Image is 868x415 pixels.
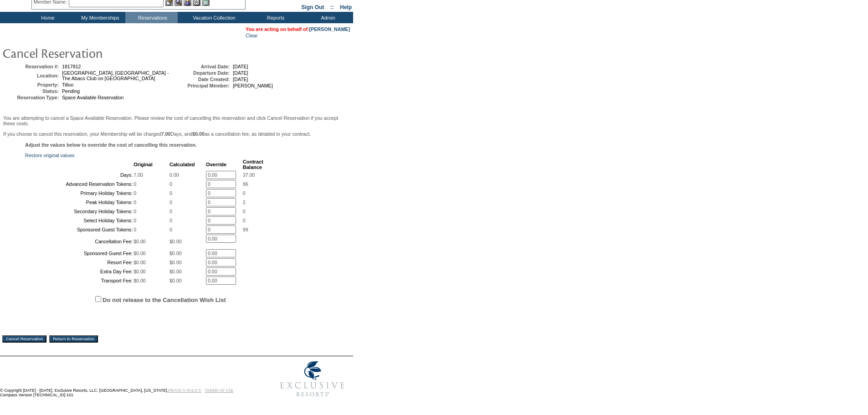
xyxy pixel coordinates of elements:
span: $0.00 [134,251,146,256]
td: Reservations [125,12,178,23]
span: 0 [134,218,136,223]
a: Clear [246,33,257,38]
span: 0 [134,181,136,187]
span: 37.00 [243,172,255,178]
td: Status: [4,88,59,94]
td: Home [21,12,73,23]
a: Help [340,4,352,10]
span: $0.00 [134,239,146,244]
span: Space Available Reservation [62,95,123,100]
span: 0 [169,227,172,232]
td: Secondary Holiday Tokens: [26,207,133,215]
td: Peak Holiday Tokens: [26,198,133,206]
span: 0 [134,209,136,214]
span: 0 [169,190,172,196]
span: $0.00 [169,251,182,256]
b: Original [134,162,153,167]
td: Sponsored Guest Tokens: [26,225,133,234]
span: $0.00 [169,239,182,244]
span: $0.00 [134,269,146,274]
span: [GEOGRAPHIC_DATA], [GEOGRAPHIC_DATA] - The Abaco Club on [GEOGRAPHIC_DATA] [62,70,169,81]
span: $0.00 [169,269,182,274]
span: [DATE] [233,70,248,76]
b: Calculated [169,162,195,167]
td: Cancellation Fee: [26,235,133,248]
span: 0 [243,209,246,214]
p: If you choose to cancel this reservation, your Membership will be charged Days, and as a cancella... [3,131,350,137]
span: 0 [134,190,136,196]
td: Primary Holiday Tokens: [26,189,133,197]
td: Principal Member: [175,83,230,88]
a: Sign Out [301,4,324,10]
span: $0.00 [134,260,146,265]
span: [PERSON_NAME] [233,83,273,88]
td: Reservation #: [4,64,59,69]
td: Location: [4,70,59,81]
td: Departure Date: [175,70,230,76]
span: 7.00 [134,172,143,178]
a: Restore original values [25,153,74,158]
td: Resort Fee: [26,258,133,266]
td: Extra Day Fee: [26,267,133,276]
span: 0 [169,181,172,187]
span: 0 [243,190,246,196]
td: Reports [248,12,301,23]
input: Cancel Reservation [2,335,46,343]
span: 0 [243,218,246,223]
span: 0 [169,218,172,223]
td: Admin [301,12,353,23]
a: PRIVACY POLICY [168,388,201,393]
span: [DATE] [233,64,248,69]
img: Exclusive Resorts [272,356,353,402]
td: Select Holiday Tokens: [26,216,133,225]
p: You are attempting to cancel a Space Available Reservation. Please review the cost of cancelling ... [3,115,350,126]
td: Arrival Date: [175,64,230,69]
td: Transport Fee: [26,277,133,285]
span: You are acting on behalf of: [246,26,350,32]
td: Days: [26,171,133,179]
span: 0.00 [169,172,179,178]
td: Advanced Reservation Tokens: [26,180,133,188]
b: 7.00 [161,131,171,137]
span: 1817812 [62,64,81,69]
td: Reservation Type: [4,95,59,100]
label: Do not release to the Cancellation Wish List [103,297,226,303]
td: Property: [4,82,59,87]
span: 0 [169,200,172,205]
span: [DATE] [233,77,248,82]
b: Override [206,162,226,167]
span: 2 [243,200,246,205]
span: 96 [243,181,248,187]
td: My Memberships [73,12,125,23]
b: Contract Balance [243,159,263,170]
span: 0 [134,200,136,205]
span: Pending [62,88,80,94]
span: 0 [134,227,136,232]
a: TERMS OF USE [205,388,234,393]
b: $0.00 [192,131,205,137]
a: [PERSON_NAME] [309,26,350,32]
b: Adjust the values below to override the cost of cancelling this reservation. [25,142,197,148]
td: Sponsored Guest Fee: [26,249,133,257]
td: Vacation Collection [178,12,248,23]
span: Tilloo [62,82,73,87]
input: Return to Reservation [49,335,98,343]
span: 99 [243,227,248,232]
img: pgTtlCancelRes.gif [2,44,185,62]
td: Date Created: [175,77,230,82]
span: $0.00 [169,260,182,265]
span: 0 [169,209,172,214]
span: $0.00 [134,278,146,283]
span: $0.00 [169,278,182,283]
span: :: [330,4,334,10]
